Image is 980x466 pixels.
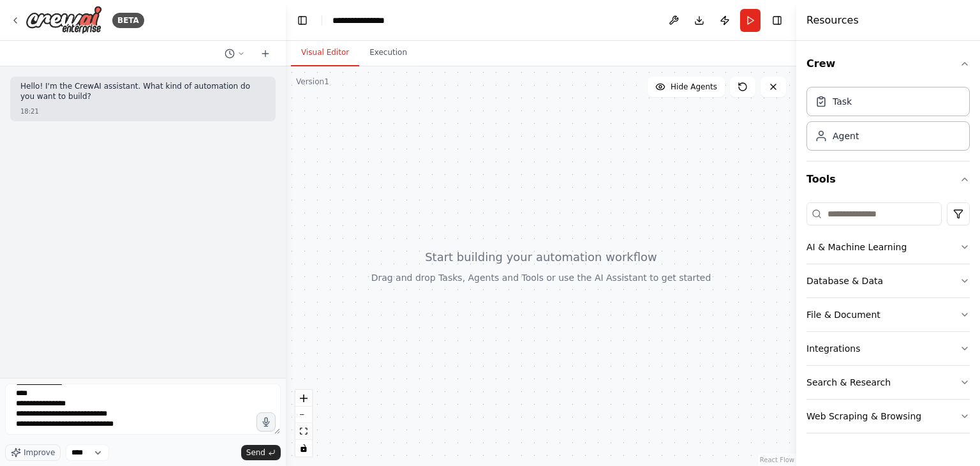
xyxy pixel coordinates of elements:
[806,308,880,321] div: File & Document
[806,400,970,433] button: Web Scraping & Browsing
[806,241,907,253] div: AI & Machine Learning
[24,447,55,458] span: Improve
[806,13,859,28] h4: Resources
[359,40,417,66] button: Execution
[20,107,265,116] div: 18:21
[806,332,970,365] button: Integrations
[806,264,970,297] button: Database & Data
[291,40,359,66] button: Visual Editor
[833,130,859,142] div: Agent
[20,82,265,101] p: Hello! I'm the CrewAI assistant. What kind of automation do you want to build?
[295,440,312,456] button: toggle interactivity
[295,407,312,423] button: zoom out
[5,444,61,461] button: Improve
[806,230,970,264] button: AI & Machine Learning
[112,13,144,28] div: BETA
[806,366,970,399] button: Search & Research
[332,14,396,27] nav: breadcrumb
[241,445,281,460] button: Send
[806,342,860,355] div: Integrations
[255,46,276,61] button: Start a new chat
[219,46,250,61] button: Switch to previous chat
[768,11,786,29] button: Hide right sidebar
[806,46,970,82] button: Crew
[760,456,794,463] a: React Flow attribution
[256,412,276,432] button: Click to speak your automation idea
[806,197,970,444] div: Tools
[806,410,921,423] div: Web Scraping & Browsing
[648,77,725,97] button: Hide Agents
[806,162,970,197] button: Tools
[295,390,312,407] button: zoom in
[293,11,311,29] button: Hide left sidebar
[246,447,265,458] span: Send
[296,77,329,87] div: Version 1
[295,390,312,456] div: React Flow controls
[295,423,312,440] button: fit view
[26,6,102,34] img: Logo
[806,274,883,287] div: Database & Data
[671,82,717,92] span: Hide Agents
[806,82,970,161] div: Crew
[806,376,891,389] div: Search & Research
[806,298,970,331] button: File & Document
[833,95,852,108] div: Task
